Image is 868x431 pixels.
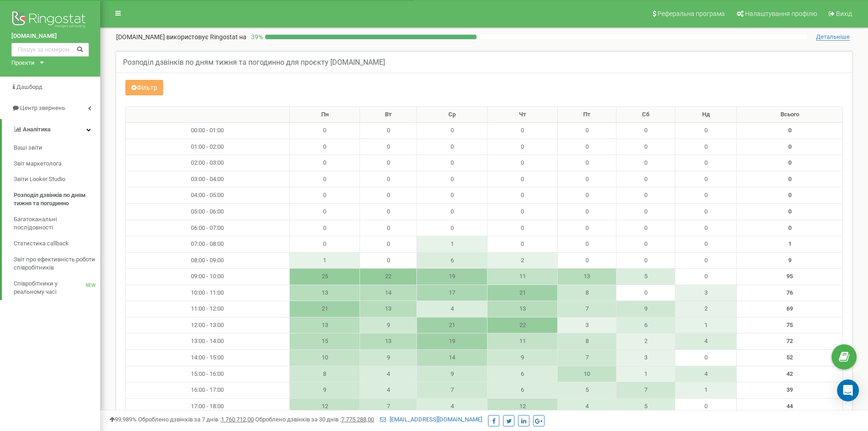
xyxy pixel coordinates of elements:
td: 0 [487,171,557,187]
td: 21 [289,301,360,317]
td: 06:00 - 07:00 [126,220,290,236]
span: Ваші звіти [14,144,42,152]
td: 09:00 - 10:00 [126,269,290,285]
td: 0 [417,203,487,220]
u: 1 760 712,00 [221,416,254,423]
th: Ср [417,106,487,123]
td: 0 [487,187,557,204]
td: 0 [360,123,417,139]
td: 14 [360,285,417,301]
td: 1 [675,382,737,399]
strong: 9 [788,257,791,264]
td: 0 [675,155,737,171]
td: 0 [675,269,737,285]
td: 7 [360,398,417,415]
td: 05:00 - 06:00 [126,203,290,220]
td: 0 [360,203,417,220]
strong: 0 [788,159,791,166]
td: 0 [360,236,417,253]
td: 3 [616,350,675,366]
td: 0 [675,203,737,220]
td: 17:00 - 18:00 [126,398,290,415]
td: 4 [417,398,487,415]
p: 39 % [247,32,265,42]
td: 0 [558,203,616,220]
td: 0 [675,252,737,269]
td: 19 [417,269,487,285]
span: Реферальна програма [657,10,725,17]
td: 1 [289,252,360,269]
strong: 76 [786,289,793,296]
button: Фільтр [125,80,163,95]
td: 15:00 - 16:00 [126,366,290,382]
td: 0 [616,252,675,269]
th: Всього [737,106,843,123]
td: 9 [360,350,417,366]
td: 0 [675,236,737,253]
u: 7 775 288,00 [341,416,374,423]
td: 0 [417,171,487,187]
a: Співробітники у реальному часіNEW [14,276,100,300]
td: 0 [675,398,737,415]
td: 4 [675,366,737,382]
td: 0 [417,220,487,236]
td: 0 [558,123,616,139]
td: 11 [487,333,557,350]
td: 4 [417,301,487,317]
td: 11:00 - 12:00 [126,301,290,317]
td: 07:00 - 08:00 [126,236,290,253]
td: 0 [675,350,737,366]
strong: 69 [786,305,793,312]
strong: 0 [788,224,791,231]
strong: 1 [788,240,791,247]
td: 12 [487,398,557,415]
td: 0 [487,203,557,220]
td: 12 [289,398,360,415]
td: 0 [558,187,616,204]
strong: 0 [788,192,791,198]
td: 1 [616,366,675,382]
a: [EMAIL_ADDRESS][DOMAIN_NAME] [380,416,482,423]
td: 3 [675,285,737,301]
a: Розподіл дзвінків по дням тижня та погодинно [14,187,100,212]
span: Оброблено дзвінків за 7 днів : [138,416,254,423]
td: 8 [558,285,616,301]
img: Ringostat logo [11,9,89,32]
td: 0 [616,220,675,236]
td: 13 [360,333,417,350]
strong: 52 [786,354,793,361]
td: 22 [360,269,417,285]
td: 0 [487,123,557,139]
strong: 72 [786,338,793,344]
span: використовує Ringostat на [166,33,247,41]
td: 0 [675,139,737,155]
td: 00:00 - 01:00 [126,123,290,139]
td: 02:00 - 03:00 [126,155,290,171]
td: 0 [616,155,675,171]
td: 9 [360,317,417,333]
td: 5 [558,382,616,399]
td: 0 [417,139,487,155]
td: 0 [616,123,675,139]
td: 0 [487,155,557,171]
td: 0 [360,187,417,204]
td: 12:00 - 13:00 [126,317,290,333]
td: 10 [558,366,616,382]
strong: 39 [786,386,793,393]
th: Вт [360,106,417,123]
td: 13 [558,269,616,285]
td: 2 [616,333,675,350]
td: 13:00 - 14:00 [126,333,290,350]
div: Проєкти [11,59,35,68]
td: 0 [558,220,616,236]
td: 0 [289,187,360,204]
td: 0 [360,171,417,187]
span: Статистика callback [14,239,69,248]
td: 10:00 - 11:00 [126,285,290,301]
td: 19 [417,333,487,350]
td: 0 [360,139,417,155]
span: Вихід [836,10,852,17]
span: Дашборд [16,83,42,90]
td: 0 [360,155,417,171]
td: 13 [289,317,360,333]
